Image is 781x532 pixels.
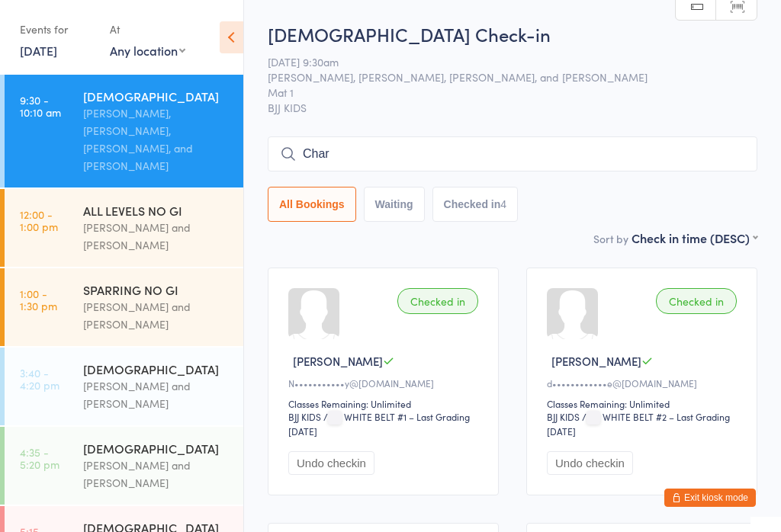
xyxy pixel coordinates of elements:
[551,353,641,369] span: [PERSON_NAME]
[288,451,374,475] button: Undo checkin
[20,446,59,470] time: 4:35 - 5:20 pm
[268,100,757,115] span: BJJ KIDS
[83,457,230,492] div: [PERSON_NAME] and [PERSON_NAME]
[664,489,756,507] button: Exit kiosk mode
[268,54,734,69] span: [DATE] 9:30am
[20,94,61,118] time: 9:30 - 10:10 am
[268,85,734,100] span: Mat 1
[593,231,628,246] label: Sort by
[83,88,230,104] div: [DEMOGRAPHIC_DATA]
[268,21,757,46] h2: [DEMOGRAPHIC_DATA] Check-in
[83,104,230,175] div: [PERSON_NAME], [PERSON_NAME], [PERSON_NAME], and [PERSON_NAME]
[110,17,185,42] div: At
[5,189,243,267] a: 12:00 -1:00 pmALL LEVELS NO GI[PERSON_NAME] and [PERSON_NAME]
[288,377,483,389] div: N•••••••••••y@[DOMAIN_NAME]
[288,410,470,437] span: / WHITE BELT #1 – Last Grading [DATE]
[20,17,95,42] div: Events for
[5,427,243,505] a: 4:35 -5:20 pm[DEMOGRAPHIC_DATA][PERSON_NAME] and [PERSON_NAME]
[656,288,737,314] div: Checked in
[364,187,425,222] button: Waiting
[83,202,230,219] div: ALL LEVELS NO GI
[20,287,57,312] time: 1:00 - 1:30 pm
[293,353,383,369] span: [PERSON_NAME]
[5,75,243,187] a: 9:30 -10:10 am[DEMOGRAPHIC_DATA][PERSON_NAME], [PERSON_NAME], [PERSON_NAME], and [PERSON_NAME]
[632,229,757,246] div: Check in time (DESC)
[432,187,519,222] button: Checked in4
[5,348,243,425] a: 3:40 -4:20 pm[DEMOGRAPHIC_DATA][PERSON_NAME] and [PERSON_NAME]
[547,410,730,437] span: / WHITE BELT #2 – Last Grading [DATE]
[500,198,506,210] div: 4
[547,410,580,423] div: BJJ KIDS
[547,451,633,475] button: Undo checkin
[268,187,356,222] button: All Bookings
[83,298,230,333] div: [PERSON_NAME] and [PERSON_NAME]
[20,42,57,59] a: [DATE]
[288,410,321,423] div: BJJ KIDS
[110,42,185,59] div: Any location
[83,281,230,298] div: SPARRING NO GI
[547,397,741,410] div: Classes Remaining: Unlimited
[83,361,230,377] div: [DEMOGRAPHIC_DATA]
[20,367,59,391] time: 3:40 - 4:20 pm
[20,208,58,232] time: 12:00 - 1:00 pm
[83,440,230,457] div: [DEMOGRAPHIC_DATA]
[5,268,243,346] a: 1:00 -1:30 pmSPARRING NO GI[PERSON_NAME] and [PERSON_NAME]
[83,377,230,412] div: [PERSON_NAME] and [PERSON_NAME]
[268,69,734,85] span: [PERSON_NAME], [PERSON_NAME], [PERSON_NAME], and [PERSON_NAME]
[268,136,757,171] input: Search
[397,288,478,314] div: Checked in
[547,377,741,389] div: d••••••••••••e@[DOMAIN_NAME]
[83,219,230,254] div: [PERSON_NAME] and [PERSON_NAME]
[288,397,483,410] div: Classes Remaining: Unlimited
